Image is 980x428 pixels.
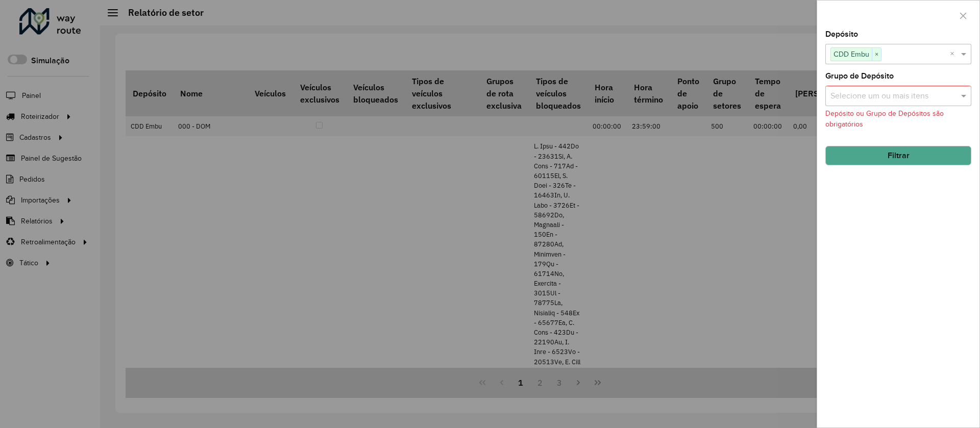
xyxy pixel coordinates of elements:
formly-validation-message: Depósito ou Grupo de Depósitos são obrigatórios [825,110,944,128]
span: Clear all [950,48,959,60]
label: Grupo de Depósito [825,70,894,82]
button: Filtrar [825,146,971,165]
label: Depósito [825,28,858,40]
span: × [872,48,881,61]
span: CDD Embu [831,48,872,60]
